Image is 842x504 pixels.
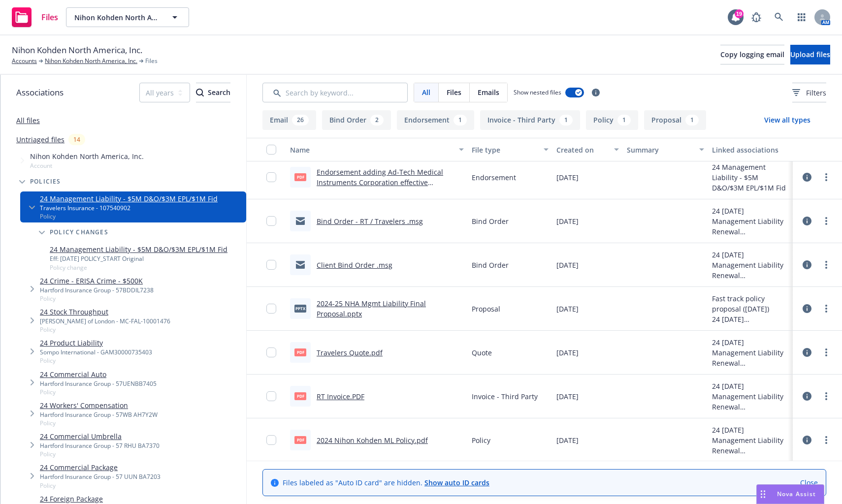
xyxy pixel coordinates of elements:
span: Filters [806,88,826,98]
span: Policy changes [50,229,108,235]
button: Email [262,110,316,130]
span: Nova Assist [777,490,816,498]
span: pdf [294,173,306,181]
a: 24 Commercial Umbrella [40,431,160,441]
div: Eff: [DATE] POLICY_START Original [50,254,227,263]
button: SearchSearch [196,83,230,102]
div: File type [472,145,538,155]
div: 19 [735,9,744,18]
button: Summary [623,138,708,161]
span: pdf [294,348,306,356]
button: Endorsement [397,110,474,130]
div: 24 [DATE] Management Liability Renewal [712,250,789,281]
span: Files [447,87,461,97]
span: Files [41,13,58,21]
div: 1 [453,115,467,126]
a: 24 Crime - ERISA Crime - $500K [40,276,154,286]
button: Invoice - Third Party [480,110,580,130]
input: Toggle Row Selected [266,435,276,445]
a: 24 Workers' Compensation [40,400,158,410]
a: Nihon Kohden North America, Inc. [45,57,137,65]
div: Fast track policy proposal ([DATE]) [712,293,789,314]
div: Hartford Insurance Group - 57 RHU BA7370 [40,441,160,450]
button: Linked associations [708,138,793,161]
div: 14 [68,134,85,145]
span: Proposal [472,304,500,314]
span: [DATE] [556,304,579,314]
input: Toggle Row Selected [266,172,276,182]
span: [DATE] [556,347,579,358]
span: All [422,87,430,97]
a: more [820,215,832,227]
button: Filters [792,83,826,102]
span: Nihon Kohden North America, Inc. [74,12,160,23]
svg: Search [196,89,204,96]
button: Name [286,138,468,161]
a: Report a Bug [746,7,766,27]
span: Files [145,57,158,65]
span: Policy change [50,263,227,272]
a: more [820,434,832,446]
a: 24 Product Liability [40,338,152,348]
button: Created on [552,138,623,161]
a: more [820,303,832,315]
span: Files labeled as "Auto ID card" are hidden. [283,477,489,488]
div: 24 [DATE] Management Liability Renewal [712,206,789,237]
a: 24 Foreign Package [40,494,154,504]
button: Nihon Kohden North America, Inc. [66,7,189,27]
span: pdf [294,436,306,443]
a: Accounts [12,57,37,65]
a: Bind Order - RT / Travelers .msg [317,217,423,226]
div: 24 [DATE] Management Liability Renewal [712,314,789,324]
a: 2024 Nihon Kohden ML Policy.pdf [317,436,428,445]
span: Show nested files [514,88,561,96]
span: Policy [40,419,158,427]
button: Bind Order [322,110,391,130]
span: PDF [294,392,306,400]
span: Policies [30,179,61,185]
span: Endorsement [472,172,516,183]
span: Invoice - Third Party [472,391,538,402]
span: Nihon Kohden North America, Inc. [12,44,142,57]
span: Policy [40,325,170,334]
span: Policy [40,481,161,490]
input: Toggle Row Selected [266,391,276,401]
button: View all types [748,110,826,130]
span: Policy [40,388,157,396]
a: All files [16,116,40,125]
input: Toggle Row Selected [266,216,276,226]
button: File type [468,138,552,161]
div: Hartford Insurance Group - 57 UUN BA7203 [40,472,161,481]
input: Toggle Row Selected [266,260,276,270]
div: Hartford Insurance Group - 57WB AH7Y2W [40,410,158,419]
a: more [820,390,832,402]
span: Associations [16,86,64,99]
button: Nova Assist [756,484,824,504]
span: Bind Order [472,260,509,270]
a: Untriaged files [16,134,65,145]
span: Bind Order [472,216,509,226]
a: Close [800,477,818,488]
a: 24 Commercial Auto [40,369,157,379]
div: 24 [DATE] Management Liability Renewal [712,425,789,456]
a: more [820,346,832,358]
span: Upload files [790,50,830,59]
span: Quote [472,347,492,358]
a: 2024-25 NHA Mgmt Liability Final Proposal.pptx [317,299,426,318]
div: 24 [DATE] Management Liability Renewal [712,337,789,368]
span: Emails [478,87,499,97]
div: Search [196,83,230,102]
div: Name [290,145,453,155]
a: Client Bind Order .msg [317,260,392,270]
a: 24 Management Liability - $5M D&O/$3M EPL/$1M Fid [50,244,227,254]
div: 2 [370,115,384,126]
div: 24 [DATE] Management Liability Renewal [712,381,789,412]
div: 1 [617,115,631,126]
a: Endorsement adding Ad-Tech Medical Instruments Corporation effective [DATE].pdf [317,167,443,197]
span: Policy [40,294,154,303]
input: Search by keyword... [262,83,408,102]
a: 24 Commercial Package [40,462,161,472]
div: Summary [627,145,693,155]
div: [PERSON_NAME] of London - MC-FAL-10001476 [40,317,170,325]
div: Travelers Insurance - 107540902 [40,204,218,212]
